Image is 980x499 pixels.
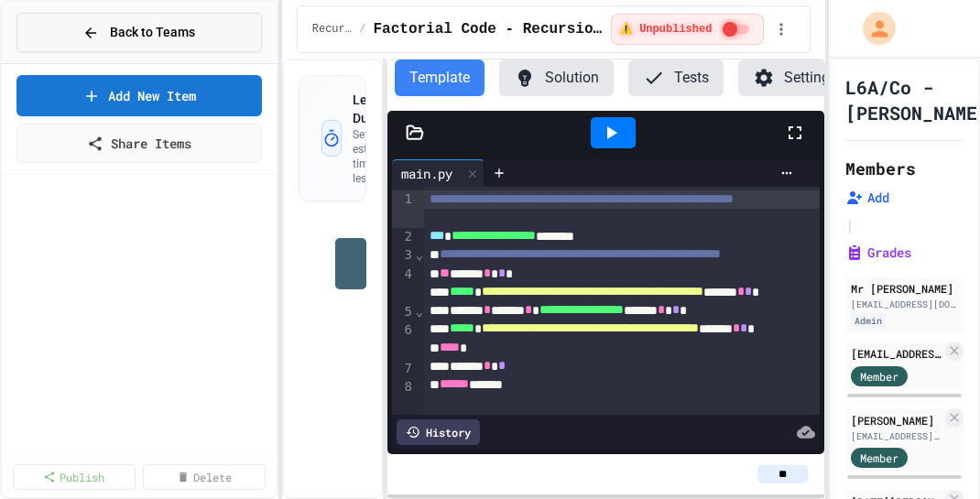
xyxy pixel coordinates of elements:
[353,127,419,186] p: Set estimated time for this lesson
[499,60,614,96] button: Solution
[415,247,424,262] span: Fold line
[844,7,900,49] div: My Account
[392,159,485,187] div: main.py
[395,60,485,96] button: Template
[845,189,889,207] button: Add
[13,464,136,490] a: Publish
[312,22,353,37] span: Recursion
[359,22,365,37] span: /
[415,304,424,319] span: Fold line
[903,426,962,481] iframe: chat widget
[828,346,962,424] iframe: chat widget
[397,419,480,445] div: History
[628,60,724,96] button: Tests
[860,450,898,466] span: Member
[851,280,958,297] div: Mr [PERSON_NAME]
[16,124,262,163] a: Share Items
[392,360,415,379] div: 7
[392,378,415,416] div: 8
[353,91,419,127] h3: Lesson Duration
[845,214,855,236] span: |
[16,75,262,116] a: Add New Item
[392,228,415,246] div: 2
[851,298,958,311] div: [EMAIL_ADDRESS][DOMAIN_NAME]
[845,156,916,181] h2: Members
[110,23,195,42] span: Back to Teams
[611,14,764,45] div: ⚠️ Students cannot see this content! Click the toggle to publish it and make it visible to your c...
[143,464,266,490] a: Delete
[738,60,852,96] button: Settings
[851,345,942,362] div: [EMAIL_ADDRESS][DOMAIN_NAME]
[392,190,415,228] div: 1
[392,303,415,322] div: 5
[619,22,712,37] span: ⚠️ Unpublished
[392,164,462,183] div: main.py
[373,18,604,40] span: Factorial Code - Recursion vs Iteration
[392,266,415,303] div: 4
[851,313,886,329] div: Admin
[845,244,911,262] button: Grades
[851,429,942,443] div: [EMAIL_ADDRESS][DOMAIN_NAME]
[392,321,415,359] div: 6
[392,246,415,266] div: 3
[16,13,262,52] button: Back to Teams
